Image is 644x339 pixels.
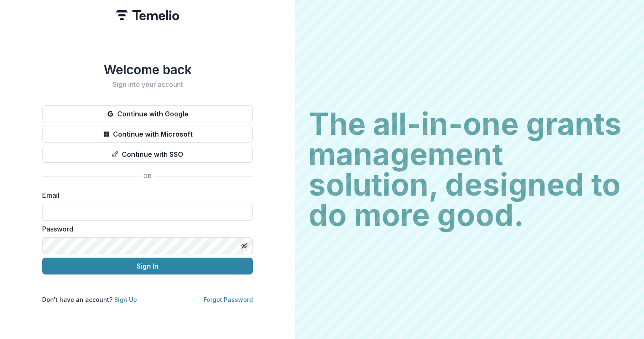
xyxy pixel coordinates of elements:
label: Password [42,224,248,234]
label: Email [42,190,248,200]
h2: Sign into your account [42,81,253,89]
button: Continue with SSO [42,146,253,163]
button: Toggle password visibility [238,239,251,253]
button: Sign In [42,258,253,274]
p: Don't have an account? [42,295,137,304]
button: Continue with Microsoft [42,126,253,143]
a: Sign Up [114,296,137,303]
button: Continue with Google [42,105,253,122]
h1: Welcome back [42,62,253,77]
a: Forgot Password [204,296,253,303]
img: Temelio [116,10,179,20]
